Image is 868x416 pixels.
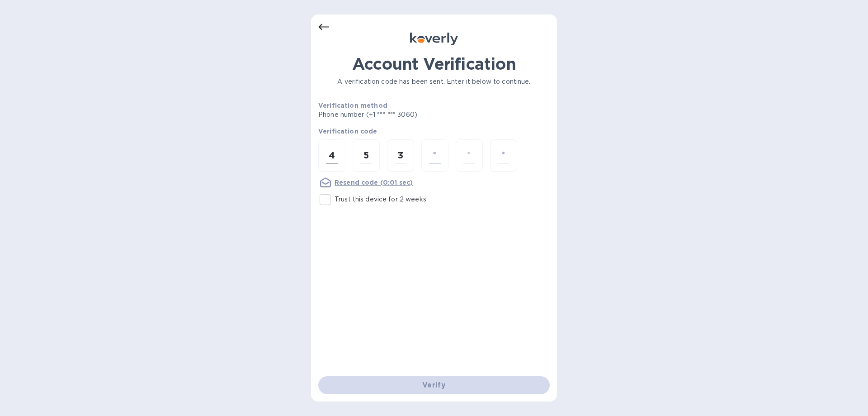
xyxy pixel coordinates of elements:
p: A verification code has been sent. Enter it below to continue. [318,77,550,86]
h1: Account Verification [318,54,550,73]
p: Phone number (+1 *** *** 3060) [318,110,486,120]
u: Resend code (0:01 sec) [335,179,413,186]
p: Verification code [318,127,550,136]
b: Verification method [318,102,387,109]
p: Trust this device for 2 weeks [335,195,426,204]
